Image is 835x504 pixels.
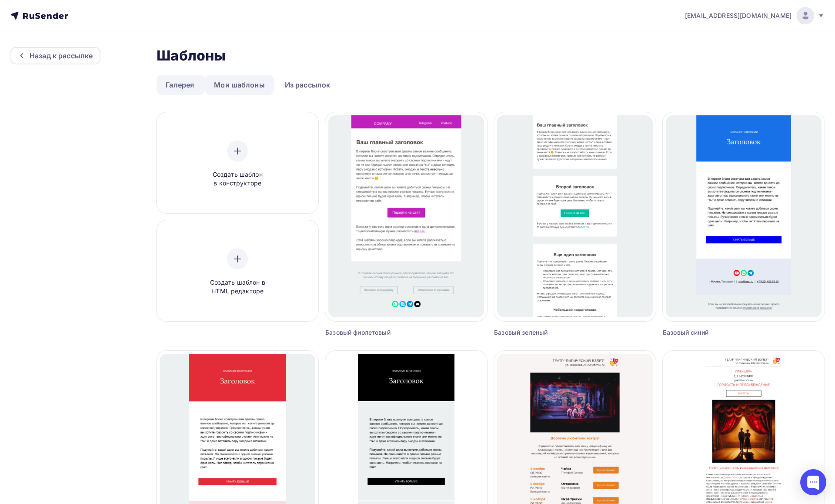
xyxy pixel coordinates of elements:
span: [EMAIL_ADDRESS][DOMAIN_NAME] [685,11,792,20]
span: Создать шаблон в конструкторе [196,170,279,188]
a: Мои шаблоны [205,75,274,95]
div: Базовый синий [663,328,784,337]
a: Из рассылок [276,75,340,95]
a: [EMAIL_ADDRESS][DOMAIN_NAME] [685,7,825,24]
h2: Шаблоны [157,47,226,64]
div: Базовый фиолетовый [325,328,447,337]
div: Назад к рассылке [30,50,93,61]
span: Создать шаблон в HTML редакторе [196,278,279,296]
div: Базовый зеленый [494,328,615,337]
a: Галерея [157,75,203,95]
